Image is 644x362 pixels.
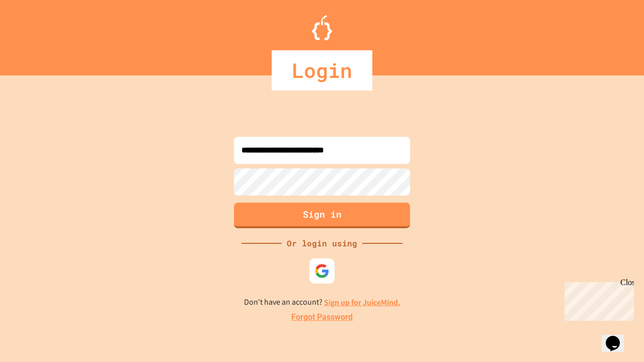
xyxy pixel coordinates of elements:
[234,203,410,228] button: Sign in
[4,4,69,64] div: Chat with us now!Close
[272,50,372,90] div: Login
[314,263,330,279] img: google-icon.svg
[282,237,362,249] div: Or login using
[560,278,634,321] iframe: chat widget
[324,297,400,308] a: Sign up for JuiceMind.
[602,322,634,352] iframe: chat widget
[244,296,400,309] p: Don't have an account?
[291,311,353,323] a: Forgot Password
[312,15,332,40] img: Logo.svg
